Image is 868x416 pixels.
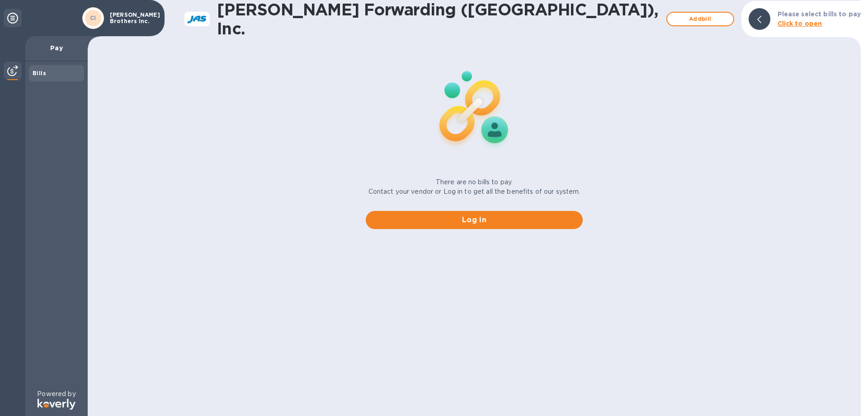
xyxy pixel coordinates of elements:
[778,20,822,27] b: Click to open
[778,10,861,18] b: Please select bills to pay
[38,399,75,410] img: Logo
[90,14,96,21] b: CI
[675,14,726,24] span: Add bill
[110,12,155,24] p: [PERSON_NAME] Brothers Inc.
[37,389,75,399] p: Powered by
[373,215,576,225] span: Log in
[368,177,580,196] p: There are no bills to pay. Contact your vendor or Log in to get all the benefits of our system.
[666,12,734,26] button: Addbill
[33,70,46,77] b: Bills
[33,43,80,53] p: Pay
[366,211,583,229] button: Log in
